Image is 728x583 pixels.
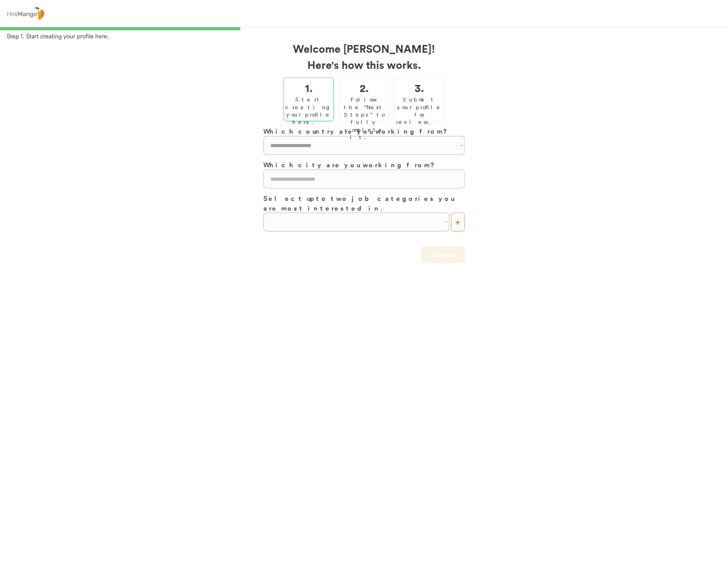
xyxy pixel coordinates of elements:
h3: Select up to two job categories you are most interested in. [263,193,465,213]
h2: Welcome [PERSON_NAME]! Here's how this works. [263,40,465,73]
div: Follow the "Next Steps" to fully complete it. [341,96,387,141]
img: logo%20-%20hiremango%20gray.png [5,6,46,21]
h3: Which country are you working from? [263,126,465,136]
h2: 3. [415,80,424,96]
h3: Which city are you working from? [263,160,465,170]
button: Continue [421,246,465,263]
div: 33% [1,27,727,30]
h2: 1. [305,80,313,96]
button: + [451,213,465,231]
div: Start creating your profile here. [285,96,332,126]
div: Step 1. Start creating your profile here. [7,32,728,40]
h2: 2. [360,80,369,96]
div: Submit your profile for review. [396,96,443,126]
